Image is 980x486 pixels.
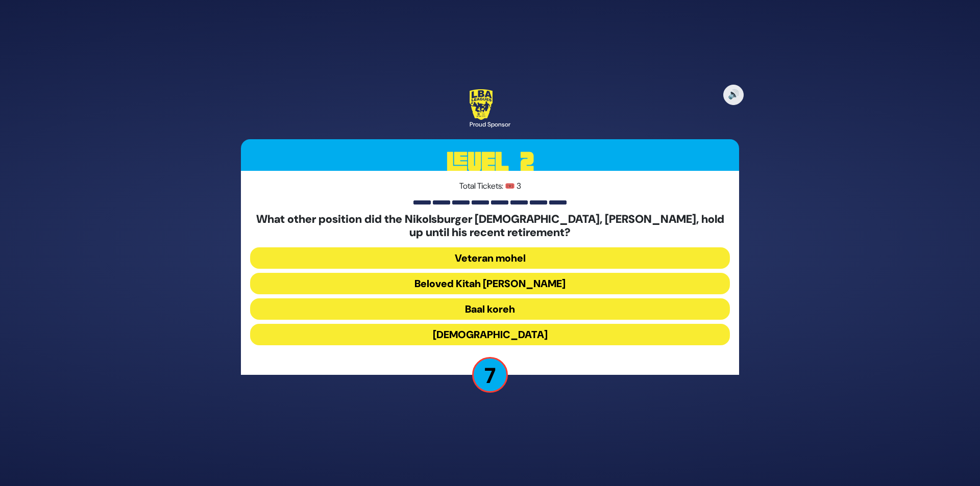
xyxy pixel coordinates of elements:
img: LBA [470,89,493,120]
h5: What other position did the Nikolsburger [DEMOGRAPHIC_DATA], [PERSON_NAME], hold up until his rec... [250,213,730,240]
button: 🔊 [723,85,744,105]
button: Beloved Kitah [PERSON_NAME] [250,273,730,294]
h3: Level 2 [241,139,739,185]
div: Proud Sponsor [470,120,510,129]
p: 7 [472,357,508,393]
p: Total Tickets: 🎟️ 3 [250,180,730,192]
button: Veteran mohel [250,247,730,269]
button: [DEMOGRAPHIC_DATA] [250,324,730,345]
button: Baal koreh [250,298,730,320]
